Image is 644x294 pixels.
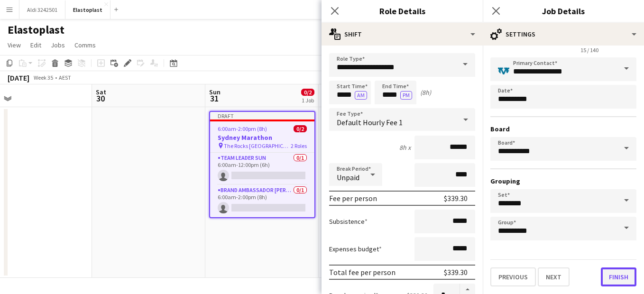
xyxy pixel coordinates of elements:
[601,267,636,286] button: Finish
[210,133,314,142] h3: Sydney Marathon
[329,267,396,277] div: Total fee per person
[94,93,106,104] span: 30
[59,74,71,81] div: AEST
[355,91,367,100] button: AM
[291,142,307,149] span: 2 Roles
[573,46,606,54] span: 15 / 140
[218,125,267,132] span: 6:00am-2:00pm (8h)
[8,41,21,49] span: View
[30,41,41,49] span: Edit
[47,39,69,51] a: Jobs
[8,73,29,83] div: [DATE]
[420,88,431,97] div: (8h)
[294,125,307,132] span: 0/2
[322,23,483,46] div: Shift
[4,39,25,51] a: View
[329,193,377,203] div: Fee per person
[8,23,64,37] h1: Elastoplast
[337,118,403,127] span: Default Hourly Fee 1
[210,153,314,185] app-card-role: Team Leader Sun0/16:00am-12:00pm (6h)
[399,143,411,152] div: 8h x
[483,5,644,17] h3: Job Details
[538,267,570,286] button: Next
[209,111,315,218] app-job-card: Draft6:00am-2:00pm (8h)0/2Sydney Marathon The Rocks [GEOGRAPHIC_DATA]2 RolesTeam Leader Sun0/16:0...
[400,91,412,100] button: PM
[208,93,221,104] span: 31
[31,74,55,81] span: Week 35
[65,0,110,19] button: Elastoplast
[337,173,359,182] span: Unpaid
[490,125,636,133] h3: Board
[322,5,483,17] h3: Role Details
[329,245,382,253] label: Expenses budget
[71,39,100,51] a: Comms
[224,142,291,149] span: The Rocks [GEOGRAPHIC_DATA]
[210,185,314,217] app-card-role: Brand Ambassador [PERSON_NAME]0/16:00am-2:00pm (8h)
[27,39,45,51] a: Edit
[444,267,468,277] div: $339.30
[490,267,536,286] button: Previous
[210,112,314,119] div: Draft
[51,41,65,49] span: Jobs
[301,89,314,96] span: 0/2
[444,193,468,203] div: $339.30
[74,41,96,49] span: Comms
[209,88,221,96] span: Sun
[483,23,644,46] div: Settings
[302,97,314,104] div: 1 Job
[321,93,335,104] span: 1
[329,217,368,226] label: Subsistence
[96,88,106,96] span: Sat
[490,177,636,185] h3: Grouping
[19,0,65,19] button: Aldi 3242501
